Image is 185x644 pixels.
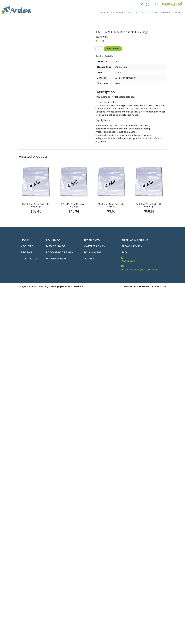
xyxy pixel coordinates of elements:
a: Contact Us [19,255,41,262]
p: 500 [115,59,166,64]
h5: Product Details [95,55,166,58]
a: 8×8, 4 Mil Clear Reclosable Poly Bags $58.14 [134,203,164,214]
a: 6×9, 4 Mil Clear Reclosable Poly Bags $45.34 [59,203,89,214]
a: 718.834.8400 [161,2,183,7]
p: Product Description: This 4 Mil Recloseable Bag provides heavy-duty protection for your items, en... [95,101,166,117]
a: 14×24, 4 Mil Clear Reclosable Poly Bags $62.46 [21,203,51,214]
a: About [98,10,110,15]
a: FAQ [119,249,166,255]
th: Material [95,75,115,81]
span: SKU: [95,36,108,39]
table: Product Details [95,59,166,86]
span: $ [31,209,33,214]
small: Copyright © 2025 Arplast Poly & Packaging Inc, all rights reserved. [19,285,83,288]
bdi: 45.34 [68,209,79,214]
th: Color [95,70,115,75]
span: | [152,3,152,6]
p: Heavy-duty 4 Mil thickness for exceptional durability. Reliable recloseable closure for easy, sec... [95,124,166,143]
a: Poly Bags [110,10,125,15]
p: Clear [115,70,166,75]
img: 2.5x3, 4 Mil Clear Reclosable Poly Bags [94,166,129,201]
a: Gloves [82,255,116,262]
bdi: 58.14 [144,209,154,214]
bdi: 9.63 [107,209,116,214]
th: Thickness [95,81,115,86]
a: Mattress Bags [82,243,116,249]
a: Reviews [19,249,41,255]
small: Website Powered by [123,285,166,288]
span: $ [95,39,97,43]
p: 4 MIL [115,81,166,86]
p: Zipper Lock [115,64,166,70]
p: LDPE (Polyethylene) [115,75,166,81]
th: Closure Type [95,64,115,70]
a: Poly Mailers [82,249,116,255]
span: 4PZ1315 [100,36,108,39]
img: 14x24, 4 Mil Clear Reclosable Poly Bags [19,166,53,201]
a: Trash Bags [82,237,116,243]
a: Home [19,237,41,243]
a: About Us [19,243,41,249]
bdi: 75.83 [95,39,104,43]
p: Key Highlights: [95,119,166,122]
a: Warning Bags [44,255,78,262]
a: Medical Bags [44,243,78,249]
a: 718.834.8400 [119,255,166,264]
h2: 14×24, 4 Mil Clear Reclosable Poly Bags [21,203,51,208]
a: Privacy Policy [119,243,166,249]
a: Gloves [160,10,172,15]
p: Introducing our 4 Mil Recloseable Bag: [95,95,166,99]
img: 8x8, 4 Mil Clear Reclosable Poly Bags [132,166,166,201]
h2: Description [95,90,166,94]
h2: Related products [19,154,166,159]
input: Qty [95,46,103,51]
button: Add to cart [104,46,122,51]
h1: 13×15, 4 Mil Clear Reclosable Poly Bags [95,30,166,34]
span: $ [144,209,146,214]
h2: 6×9, 4 Mil Clear Reclosable Poly Bags [59,203,89,208]
a: 2.5×3, 4 Mil Clear Reclosable Poly Bags $9.63 [96,203,127,214]
span: $ [68,209,70,214]
a: Poly Bags [44,237,78,243]
img: logo [2,6,31,14]
a: Contact [172,10,183,15]
h2: 8×8, 4 Mil Clear Reclosable Poly Bags [134,203,164,208]
a: Poly Mailers [145,10,160,15]
a: Food Service Bags [44,249,78,255]
bdi: 62.46 [31,209,41,214]
a: Azurite Marketing Group [143,285,166,288]
th: Quantity [95,59,115,64]
img: 6x9, 4 Mil Clear Reclosable Poly Bags [56,166,91,201]
span: $ [107,209,109,214]
h2: 2.5×3, 4 Mil Clear Reclosable Poly Bags [96,203,127,208]
a: Shipping & Returns [119,237,166,243]
a: Specialty Bags [125,10,145,15]
a: [EMAIL_ADDRESS][DOMAIN_NAME] [119,264,166,272]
